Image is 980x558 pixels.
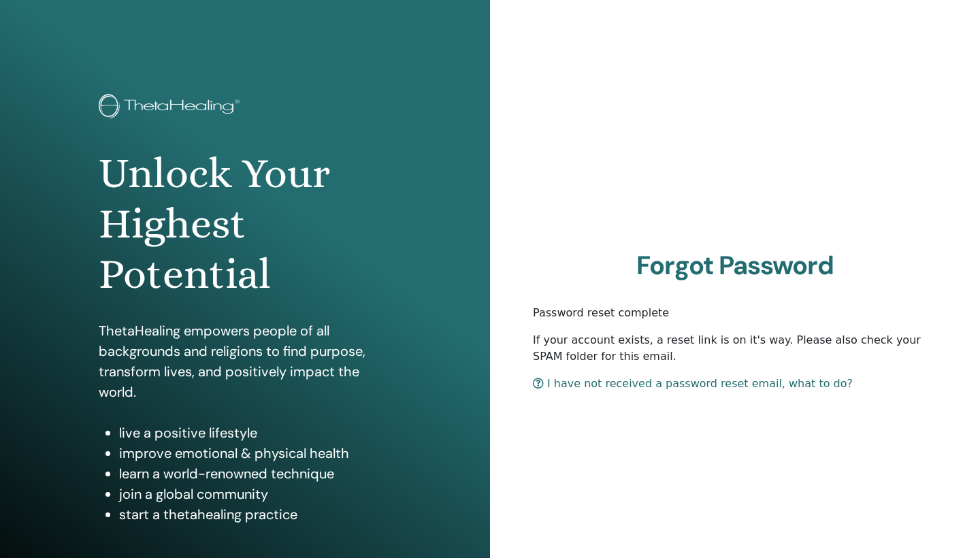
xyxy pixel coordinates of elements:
[533,250,937,282] h2: Forgot Password
[119,443,391,463] li: improve emotional & physical health
[533,332,937,365] p: If your account exists, a reset link is on it's way. Please also check your SPAM folder for this ...
[119,463,391,484] li: learn a world-renowned technique
[99,148,391,300] h1: Unlock Your Highest Potential
[119,423,391,443] li: live a positive lifestyle
[533,305,937,321] p: Password reset complete
[99,321,391,402] p: ThetaHealing empowers people of all backgrounds and religions to find purpose, transform lives, a...
[119,504,391,525] li: start a thetahealing practice
[119,484,391,504] li: join a global community
[533,377,853,390] a: I have not received a password reset email, what to do?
